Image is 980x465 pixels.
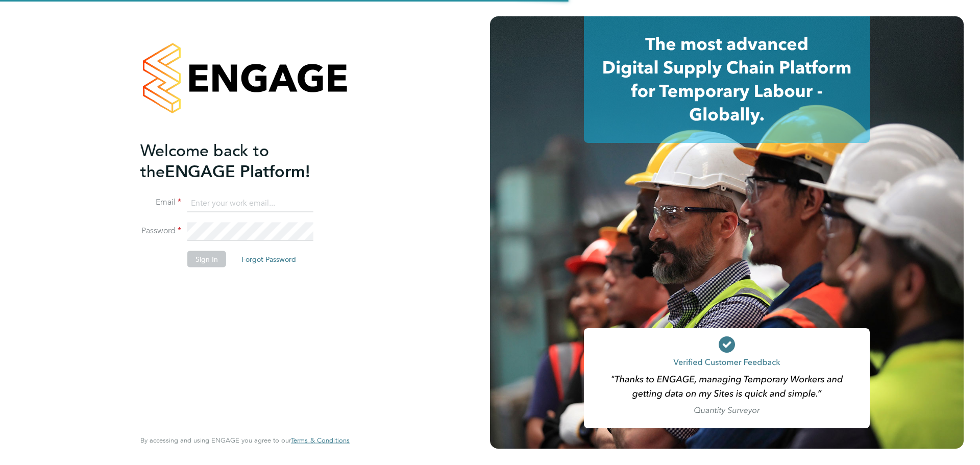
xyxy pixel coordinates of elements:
input: Enter your work email... [187,194,313,212]
span: By accessing and using ENGAGE you agree to our [140,436,350,445]
span: Terms & Conditions [291,436,350,445]
label: Password [140,226,181,236]
label: Email [140,197,181,208]
h2: ENGAGE Platform! [140,140,339,182]
a: Terms & Conditions [291,436,350,445]
span: Welcome back to the [140,140,269,181]
button: Forgot Password [233,251,304,267]
button: Sign In [187,251,226,267]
